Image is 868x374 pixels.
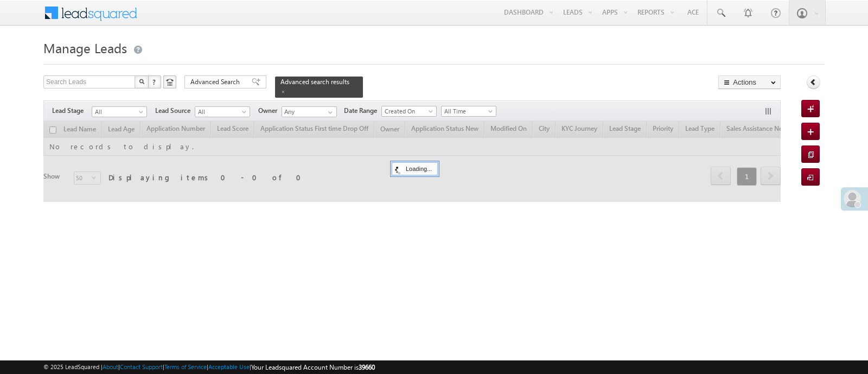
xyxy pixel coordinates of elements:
[92,107,144,117] span: All
[155,106,195,116] span: Lead Source
[52,106,92,116] span: Lead Stage
[195,106,250,117] a: All
[280,78,349,86] span: Advanced search results
[718,75,781,89] button: Actions
[92,106,147,117] a: All
[359,363,375,371] span: 39660
[195,107,247,117] span: All
[43,39,127,56] span: Manage Leads
[139,79,144,84] img: Search
[441,106,496,117] a: All Time
[381,106,437,117] a: Created On
[322,107,336,118] a: Show All Items
[208,363,250,370] a: Acceptable Use
[190,77,243,87] span: Advanced Search
[382,106,433,116] span: Created On
[392,162,438,175] div: Loading...
[148,75,161,88] button: ?
[152,77,157,86] span: ?
[251,363,375,371] span: Your Leadsquared Account Number is
[43,362,375,372] span: © 2025 LeadSquared | | | | |
[258,106,282,116] span: Owner
[344,106,381,116] span: Date Range
[164,363,207,370] a: Terms of Service
[282,106,337,117] input: Type to Search
[103,363,118,370] a: About
[120,363,163,370] a: Contact Support
[442,106,493,116] span: All Time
